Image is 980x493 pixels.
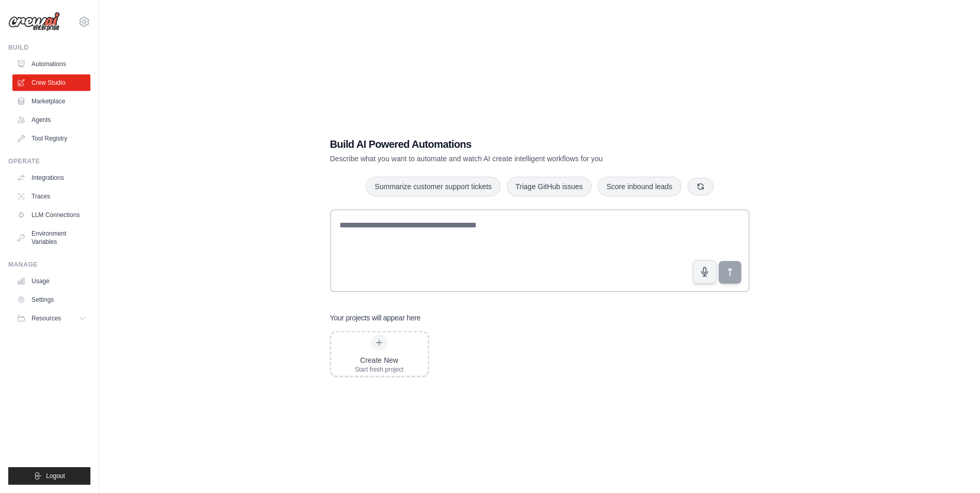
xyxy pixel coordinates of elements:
h3: Your projects will appear here [330,313,421,323]
button: Score inbound leads [598,177,681,196]
h1: Build AI Powered Automations [330,137,677,151]
p: Describe what you want to automate and watch AI create intelligent workflows for you [330,153,677,164]
button: Click to speak your automation idea [693,260,717,284]
a: Tool Registry [12,130,90,147]
a: Usage [12,273,90,289]
a: Agents [12,112,90,128]
a: Traces [12,188,90,205]
div: Operate [8,157,90,165]
button: Resources [12,310,90,327]
div: Start fresh project [355,365,404,374]
div: Manage [8,260,90,269]
span: Resources [32,314,61,322]
button: Logout [8,467,90,485]
span: Logout [46,472,65,480]
a: Integrations [12,170,90,186]
div: Create New [355,355,404,365]
a: Marketplace [12,93,90,110]
a: Crew Studio [12,74,90,91]
button: Get new suggestions [688,178,713,195]
a: Settings [12,291,90,308]
button: Summarize customer support tickets [366,177,500,196]
a: Environment Variables [12,225,90,250]
a: LLM Connections [12,207,90,223]
div: Build [8,43,90,52]
a: Automations [12,56,90,72]
img: Logo [8,12,60,32]
button: Triage GitHub issues [507,177,592,196]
